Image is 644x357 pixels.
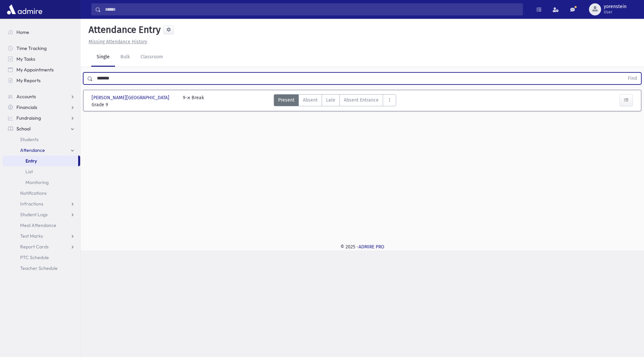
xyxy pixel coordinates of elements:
span: Fundraising [16,115,41,121]
a: Accounts [3,91,80,102]
a: My Tasks [3,54,80,64]
a: Classroom [135,48,168,67]
span: User [604,9,627,15]
a: Missing Attendance History [86,39,147,45]
a: My Reports [3,75,80,86]
span: Accounts [16,94,36,100]
span: Time Tracking [16,45,47,51]
span: Home [16,29,29,35]
span: Absent [303,97,318,104]
input: Search [101,3,523,15]
span: Notifications [20,190,47,196]
a: Student Logs [3,209,80,220]
span: Teacher Schedule [20,265,58,271]
a: Bulk [115,48,135,67]
span: List [25,169,33,175]
span: Meal Attendance [20,222,56,228]
a: ADMIRE PRO [359,244,384,250]
span: Monitoring [25,179,49,185]
a: Time Tracking [3,43,80,54]
span: Absent Entrance [344,97,379,104]
a: School [3,123,80,134]
span: My Tasks [16,56,35,62]
span: School [16,126,31,132]
a: Meal Attendance [3,220,80,231]
span: Late [326,97,335,104]
span: My Reports [16,77,41,83]
a: My Appointments [3,64,80,75]
a: Teacher Schedule [3,263,80,274]
span: Financials [16,104,37,110]
span: Students [20,136,39,142]
span: Test Marks [20,233,43,239]
div: © 2025 - [91,243,633,250]
span: Report Cards [20,244,49,250]
span: yorenstein [604,4,627,9]
span: Student Logs [20,212,48,218]
div: א-9 Break [183,94,204,108]
span: Infractions [20,201,43,207]
span: [PERSON_NAME][GEOGRAPHIC_DATA] [92,94,171,101]
a: List [3,166,80,177]
a: Notifications [3,188,80,198]
a: Home [3,27,80,38]
h5: Attendance Entry [86,24,161,36]
span: Attendance [20,147,45,153]
a: Single [91,48,115,67]
span: Entry [25,158,37,164]
a: Test Marks [3,231,80,241]
a: Monitoring [3,177,80,188]
a: PTC Schedule [3,252,80,263]
a: Infractions [3,198,80,209]
a: Financials [3,102,80,113]
span: PTC Schedule [20,254,49,260]
img: AdmirePro [5,3,44,16]
div: AttTypes [274,94,396,108]
span: Grade 9 [92,101,176,108]
u: Missing Attendance History [89,39,147,45]
a: Students [3,134,80,145]
a: Report Cards [3,241,80,252]
button: Find [624,73,641,84]
span: Present [278,97,294,104]
a: Entry [3,156,78,166]
span: My Appointments [16,67,54,73]
a: Attendance [3,145,80,156]
a: Fundraising [3,113,80,123]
